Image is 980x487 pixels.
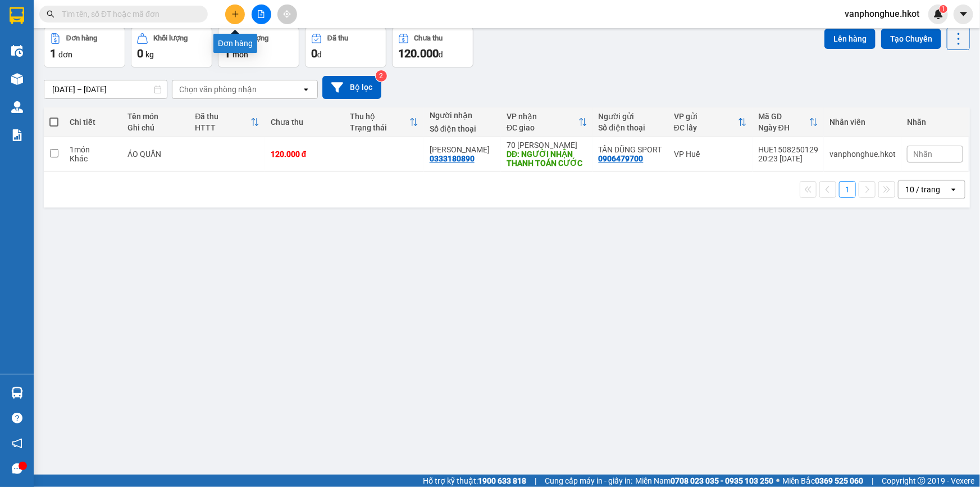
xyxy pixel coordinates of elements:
div: Thu hộ [350,112,409,121]
div: Mã GD [758,112,809,121]
div: Tên món [128,112,184,121]
div: Trạng thái [350,123,409,132]
span: notification [12,438,22,449]
span: copyright [918,477,926,485]
div: Số điện thoại [599,123,663,132]
span: question-circle [12,413,22,423]
div: Đã thu [195,112,250,121]
div: VP gửi [674,112,738,121]
img: warehouse-icon [11,45,23,57]
div: vanphonghue.hkot [829,150,896,159]
input: Select a date range. [44,80,167,98]
sup: 1 [940,5,947,13]
span: file-add [257,10,265,18]
img: icon-new-feature [933,9,943,19]
span: caret-down [959,9,969,19]
span: SAPA, LÀO CAI ↔ [GEOGRAPHIC_DATA] [10,48,98,83]
button: caret-down [954,4,973,24]
div: Chưa thu [414,34,443,42]
div: VP Huế [674,150,747,159]
img: warehouse-icon [11,101,23,113]
div: Số điện thoại [430,124,495,133]
div: Người gửi [599,112,663,121]
span: 120.000 [398,47,439,60]
strong: 0369 525 060 [815,476,863,485]
span: | [872,475,873,487]
div: 0906479700 [599,154,644,163]
button: Đã thu0đ [305,27,386,67]
div: Chi tiết [70,118,117,127]
span: đơn [58,50,72,59]
div: TẤN DŨNG SPORT [599,145,663,154]
sup: 2 [376,70,387,82]
strong: CHUYỂN PHÁT NHANH HK BUSLINES [16,9,93,46]
div: Khối lượng [153,34,188,42]
span: Hỗ trợ kỹ thuật: [423,475,526,487]
th: Toggle SortBy [753,107,824,137]
span: 1 [50,47,56,60]
div: ĐC lấy [674,123,738,132]
div: Ngày ĐH [758,123,809,132]
svg: open [949,185,958,194]
div: HOÀNG LÂM [430,145,495,154]
span: Miền Bắc [782,475,863,487]
div: ÁO QUẦN [128,150,184,159]
span: đ [439,50,443,59]
span: HUE1508250129 [99,81,175,93]
span: 1 [224,47,230,60]
button: file-add [252,4,271,24]
img: logo-vxr [10,7,24,24]
span: ↔ [GEOGRAPHIC_DATA] [10,57,98,83]
button: Bộ lọc [322,76,381,99]
span: đ [317,50,322,59]
div: HTTT [195,123,250,132]
th: Toggle SortBy [668,107,753,137]
span: 0 [137,47,143,60]
svg: open [302,85,311,94]
th: Toggle SortBy [189,107,265,137]
span: Cung cấp máy in - giấy in: [545,475,632,487]
img: warehouse-icon [11,387,23,399]
button: Tạo Chuyến [881,29,941,49]
span: Nhãn [913,150,932,159]
div: Chọn văn phòng nhận [179,84,257,95]
span: search [47,10,54,18]
span: vanphonghue.hkot [836,7,928,21]
input: Tìm tên, số ĐT hoặc mã đơn [62,8,194,20]
div: HUE1508250129 [758,145,818,154]
span: ↔ [GEOGRAPHIC_DATA] [13,66,98,83]
button: aim [277,4,297,24]
div: Nhãn [907,118,963,127]
th: Toggle SortBy [501,107,592,137]
button: Lên hàng [824,29,876,49]
span: plus [231,10,239,18]
div: VP nhận [507,112,578,121]
div: Người nhận [430,111,495,120]
img: warehouse-icon [11,73,23,85]
span: aim [283,10,291,18]
th: Toggle SortBy [344,107,424,137]
strong: 0708 023 035 - 0935 103 250 [671,476,773,485]
div: 1 món [70,145,117,154]
img: logo [6,44,8,100]
div: 20:23 [DATE] [758,154,818,163]
div: DĐ: NGƯỜI NHẬN THANH TOÁN CƯỚC [507,150,587,168]
div: Nhân viên [829,118,896,127]
div: ĐC giao [507,123,578,132]
span: món [233,50,248,59]
span: | [535,475,536,487]
div: 10 / trang [905,184,940,195]
button: plus [225,4,245,24]
div: Số lượng [240,34,269,42]
span: kg [145,50,154,59]
img: solution-icon [11,129,23,141]
button: Đơn hàng1đơn [44,27,125,67]
span: 1 [941,5,945,13]
span: 0 [311,47,317,60]
div: 0333180890 [430,154,475,163]
div: 120.000 đ [271,150,339,159]
strong: 1900 633 818 [478,476,526,485]
span: Miền Nam [635,475,773,487]
button: Số lượng1món [218,27,299,67]
div: 70 [PERSON_NAME] [507,141,587,150]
